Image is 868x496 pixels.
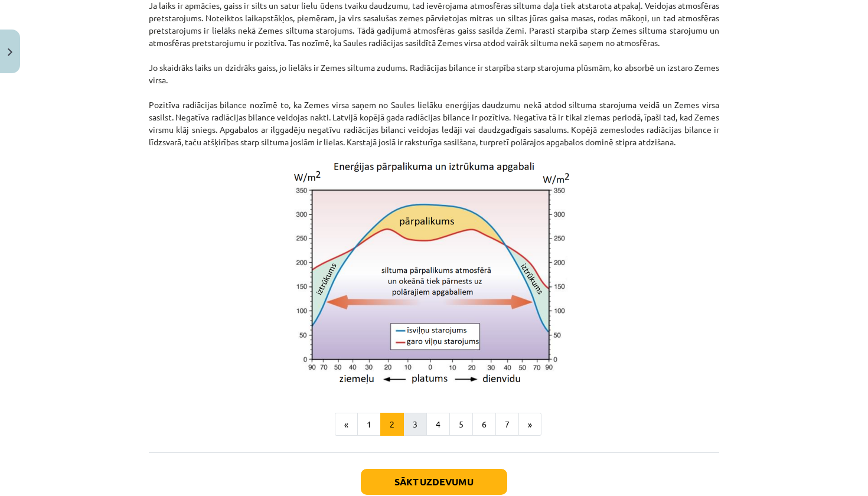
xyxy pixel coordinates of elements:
[449,413,473,436] button: 5
[518,413,541,436] button: »
[357,413,381,436] button: 1
[472,413,496,436] button: 6
[335,413,358,436] button: «
[380,413,404,436] button: 2
[361,469,507,495] button: Sākt uzdevumu
[426,413,450,436] button: 4
[8,48,12,56] img: icon-close-lesson-0947bae3869378f0d4975bcd49f059093ad1ed9edebbc8119c70593378902aed.svg
[495,413,519,436] button: 7
[149,413,719,436] nav: Page navigation example
[403,413,427,436] button: 3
